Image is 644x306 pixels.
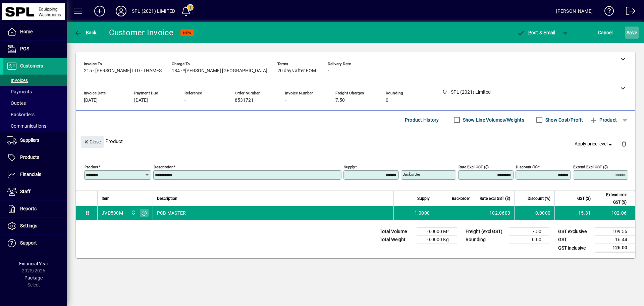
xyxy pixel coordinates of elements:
[627,30,629,35] span: S
[3,183,67,200] a: Staff
[459,165,489,169] mat-label: Rate excl GST ($)
[405,115,439,125] span: Product History
[79,138,105,144] app-page-header-button: Close
[509,228,549,236] td: 7.50
[376,228,417,236] td: Total Volume
[586,114,620,126] button: Product
[595,244,635,252] td: 126.00
[285,98,286,103] span: -
[621,1,636,23] a: Logout
[7,78,28,83] span: Invoices
[417,236,457,244] td: 0.0000 Kg
[24,275,43,280] span: Package
[3,235,67,252] a: Support
[20,29,33,34] span: Home
[184,98,186,103] span: -
[235,98,254,103] span: 8531721
[3,109,67,120] a: Backorders
[110,5,132,17] button: Profile
[528,195,550,202] span: Discount (%)
[452,195,470,202] span: Backorder
[462,228,509,236] td: Freight (excl GST)
[20,172,41,177] span: Financials
[7,100,26,106] span: Quotes
[76,129,635,154] div: Product
[596,27,614,39] button: Cancel
[598,27,613,38] span: Cancel
[516,165,538,169] mat-label: Discount (%)
[109,27,174,38] div: Customer Invoice
[20,155,39,160] span: Products
[277,68,316,74] span: 20 days after EOM
[344,165,355,169] mat-label: Supply
[157,195,177,202] span: Description
[595,206,635,220] td: 102.06
[514,206,554,220] td: 0.0000
[572,138,616,150] button: Apply price level
[102,195,110,202] span: Item
[3,132,67,149] a: Suppliers
[3,218,67,234] a: Settings
[72,27,98,39] button: Back
[102,210,123,216] div: JVD500M
[599,191,627,206] span: Extend excl GST ($)
[555,236,595,244] td: GST
[3,75,67,86] a: Invoices
[376,236,417,244] td: Total Weight
[154,165,173,169] mat-label: Description
[7,89,32,94] span: Payments
[328,68,329,74] span: -
[7,112,35,117] span: Backorders
[67,27,104,39] app-page-header-button: Back
[20,240,37,246] span: Support
[3,149,67,166] a: Products
[480,195,510,202] span: Rate excl GST ($)
[20,223,37,228] span: Settings
[183,31,192,35] span: NEW
[462,236,509,244] td: Rounding
[599,1,614,23] a: Knowledge Base
[595,236,635,244] td: 16.44
[132,6,175,16] div: SPL (2021) LIMITED
[3,201,67,217] a: Reports
[81,136,104,148] button: Close
[20,137,39,143] span: Suppliers
[3,86,67,97] a: Payments
[575,140,613,147] span: Apply price level
[462,117,524,123] label: Show Line Volumes/Weights
[19,261,48,266] span: Financial Year
[7,123,46,129] span: Communications
[509,236,549,244] td: 0.00
[478,210,510,216] div: 102.0600
[415,210,430,216] span: 1.0000
[20,189,31,194] span: Staff
[84,68,162,74] span: 215 - [PERSON_NAME] LTD - THAMES
[555,228,595,236] td: GST exclusive
[3,24,67,40] a: Home
[20,206,37,211] span: Reports
[386,98,388,103] span: 0
[157,210,186,216] span: PCB MASTER
[129,209,137,217] span: SPL (2021) Limited
[3,41,67,57] a: POS
[625,27,639,39] button: Save
[20,46,29,51] span: POS
[528,30,531,35] span: P
[554,206,595,220] td: 15.31
[590,115,617,125] span: Product
[417,195,430,202] span: Supply
[20,63,43,69] span: Customers
[3,166,67,183] a: Financials
[335,98,345,103] span: 7.50
[513,27,559,39] button: Post & Email
[89,5,110,17] button: Add
[595,228,635,236] td: 109.56
[3,97,67,109] a: Quotes
[517,30,555,35] span: ost & Email
[84,136,101,147] span: Close
[402,114,442,126] button: Product History
[577,195,591,202] span: GST ($)
[616,141,632,147] app-page-header-button: Delete
[556,6,593,16] div: [PERSON_NAME]
[402,172,420,177] mat-label: Backorder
